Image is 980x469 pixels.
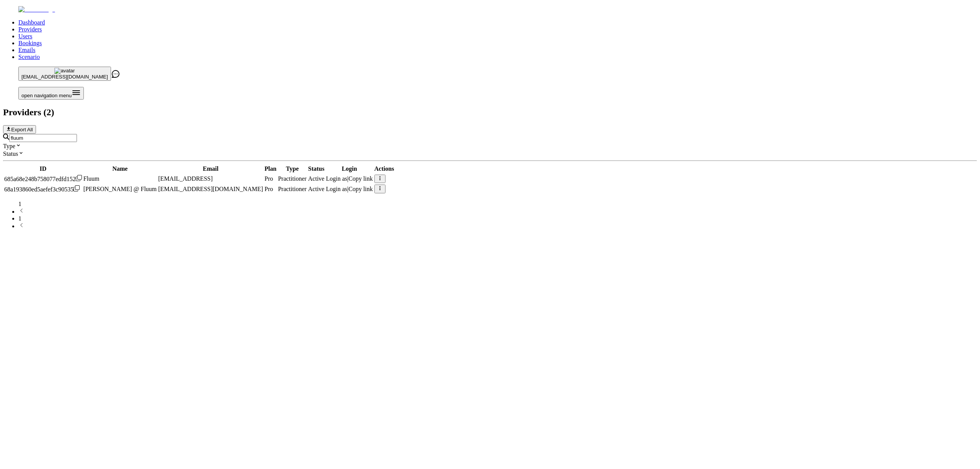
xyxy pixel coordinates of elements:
[3,107,977,118] h2: Providers ( 2 )
[265,186,273,192] span: Pro
[18,26,42,33] a: Providers
[21,93,72,98] span: open navigation menu
[326,175,348,182] span: Login as
[21,74,108,80] span: [EMAIL_ADDRESS][DOMAIN_NAME]
[308,186,325,193] div: Active
[18,33,32,39] a: Users
[18,47,35,53] a: Emails
[158,165,263,173] th: Email
[3,201,977,230] nav: pagination navigation
[18,19,45,26] a: Dashboard
[4,165,82,173] th: ID
[264,165,277,173] th: Plan
[326,186,348,192] span: Login as
[3,125,36,134] button: Export All
[278,186,307,192] span: validated
[18,67,111,81] button: avatar[EMAIL_ADDRESS][DOMAIN_NAME]
[4,175,82,183] div: Click to copy
[18,87,84,100] button: Open menu
[265,175,273,182] span: Pro
[9,134,77,142] input: Search by email or name
[374,165,395,173] th: Actions
[308,175,325,182] div: Active
[326,175,373,182] div: |
[18,54,40,60] a: Scenario
[278,165,307,173] th: Type
[18,40,42,46] a: Bookings
[308,165,325,173] th: Status
[83,175,100,182] span: Fluum
[348,186,373,192] span: Copy link
[326,186,373,193] div: |
[158,186,263,192] span: [EMAIL_ADDRESS][DOMAIN_NAME]
[326,165,373,173] th: Login
[18,215,977,222] li: pagination item 1 active
[278,175,307,182] span: validated
[83,165,157,173] th: Name
[3,142,977,150] div: Type
[348,175,373,182] span: Copy link
[18,201,21,207] span: 1
[18,222,977,230] li: next page button
[3,150,977,157] div: Status
[158,175,212,182] span: [EMAIL_ADDRESS]
[18,6,55,13] img: Fluum Logo
[4,185,82,193] div: Click to copy
[18,208,977,215] li: previous page button
[54,68,75,74] img: avatar
[83,186,157,192] span: [PERSON_NAME] @ Fluum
